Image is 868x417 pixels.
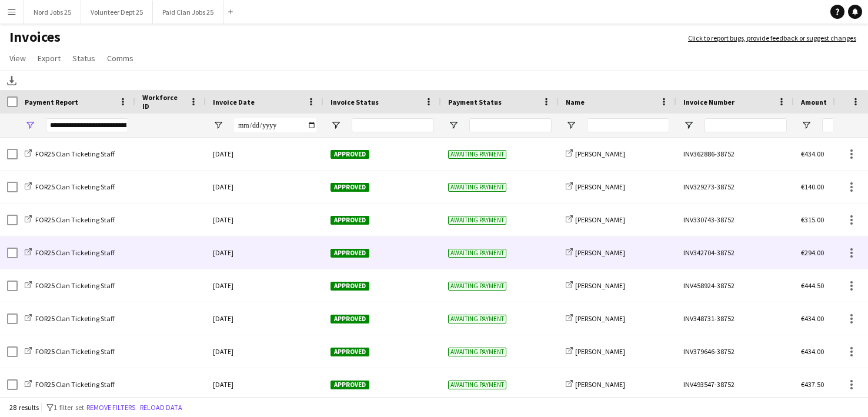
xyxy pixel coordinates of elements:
[330,183,369,192] span: Approved
[35,182,115,191] span: FOR25 Clan Ticketing Staff
[206,302,323,335] div: [DATE]
[25,149,115,158] a: FOR25 Clan Ticketing Staff
[801,182,824,191] span: €140.00
[448,249,506,258] span: Awaiting payment
[801,347,824,356] span: €434.00
[676,302,794,335] div: INV348731-38752
[25,98,78,106] span: Payment Report
[801,248,824,257] span: €294.00
[35,314,115,323] span: FOR25 Clan Ticketing Staff
[213,98,255,106] span: Invoice Date
[25,314,115,323] a: FOR25 Clan Ticketing Staff
[72,53,95,64] span: Status
[206,236,323,269] div: [DATE]
[213,120,223,131] button: Open Filter Menu
[25,120,35,131] button: Open Filter Menu
[587,118,669,132] input: Name Filter Input
[575,248,625,257] span: [PERSON_NAME]
[330,98,379,106] span: Invoice Status
[5,51,31,66] a: View
[448,348,506,356] span: Awaiting payment
[330,150,369,159] span: Approved
[448,150,506,159] span: Awaiting payment
[676,269,794,302] div: INV458924-38752
[330,249,369,258] span: Approved
[25,281,115,290] a: FOR25 Clan Ticketing Staff
[575,314,625,323] span: [PERSON_NAME]
[25,380,115,389] a: FOR25 Clan Ticketing Staff
[448,381,506,389] span: Awaiting payment
[448,183,506,192] span: Awaiting payment
[25,347,115,356] a: FOR25 Clan Ticketing Staff
[330,216,369,225] span: Approved
[35,380,115,389] span: FOR25 Clan Ticketing Staff
[448,282,506,291] span: Awaiting payment
[54,403,84,412] span: 1 filter set
[676,171,794,203] div: INV329273-38752
[206,204,323,236] div: [DATE]
[676,138,794,170] div: INV362886-38752
[153,1,223,24] button: Paid Clan Jobs 25
[575,347,625,356] span: [PERSON_NAME]
[234,118,316,132] input: Invoice Date Filter Input
[35,347,115,356] span: FOR25 Clan Ticketing Staff
[38,53,61,64] span: Export
[9,53,26,64] span: View
[35,149,115,158] span: FOR25 Clan Ticketing Staff
[35,248,115,257] span: FOR25 Clan Ticketing Staff
[352,118,434,132] input: Invoice Status Filter Input
[138,401,185,414] button: Reload data
[575,380,625,389] span: [PERSON_NAME]
[676,236,794,269] div: INV342704-38752
[448,216,506,225] span: Awaiting payment
[206,171,323,203] div: [DATE]
[575,215,625,224] span: [PERSON_NAME]
[35,281,115,290] span: FOR25 Clan Ticketing Staff
[330,348,369,356] span: Approved
[801,149,824,158] span: €434.00
[801,314,824,323] span: €434.00
[448,315,506,323] span: Awaiting payment
[566,120,576,131] button: Open Filter Menu
[801,380,824,389] span: €437.50
[448,98,502,106] span: Payment Status
[801,120,812,131] button: Open Filter Menu
[676,368,794,401] div: INV493547-38752
[5,74,19,88] app-action-btn: Download
[801,215,824,224] span: €315.00
[330,381,369,389] span: Approved
[107,53,133,64] span: Comms
[676,335,794,368] div: INV379646-38752
[33,51,65,66] a: Export
[25,182,115,191] a: FOR25 Clan Ticketing Staff
[330,282,369,291] span: Approved
[801,98,827,106] span: Amount
[35,215,115,224] span: FOR25 Clan Ticketing Staff
[81,1,153,24] button: Volunteer Dept 25
[575,182,625,191] span: [PERSON_NAME]
[683,98,735,106] span: Invoice Number
[801,281,824,290] span: €444.50
[142,93,185,111] span: Workforce ID
[25,248,115,257] a: FOR25 Clan Ticketing Staff
[25,215,115,224] a: FOR25 Clan Ticketing Staff
[330,120,341,131] button: Open Filter Menu
[84,401,138,414] button: Remove filters
[102,51,138,66] a: Comms
[206,368,323,401] div: [DATE]
[448,120,459,131] button: Open Filter Menu
[206,269,323,302] div: [DATE]
[688,33,856,44] a: Click to report bugs, provide feedback or suggest changes
[24,1,81,24] button: Nord Jobs 25
[575,149,625,158] span: [PERSON_NAME]
[330,315,369,323] span: Approved
[683,120,694,131] button: Open Filter Menu
[206,138,323,170] div: [DATE]
[676,204,794,236] div: INV330743-38752
[705,118,787,132] input: Invoice Number Filter Input
[206,335,323,368] div: [DATE]
[68,51,100,66] a: Status
[566,98,585,106] span: Name
[575,281,625,290] span: [PERSON_NAME]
